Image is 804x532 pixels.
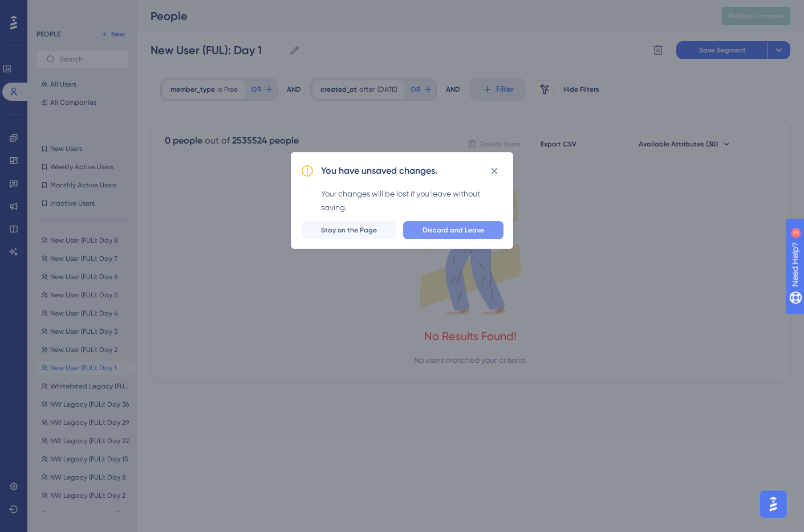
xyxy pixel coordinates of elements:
div: 3 [79,6,83,15]
div: Your changes will be lost if you leave without saving. [321,187,503,214]
span: Discard and Leave [423,226,484,235]
h2: You have unsaved changes. [321,164,437,178]
span: Stay on the Page [321,226,377,235]
iframe: UserGuiding AI Assistant Launcher [756,487,790,521]
span: Need Help? [27,3,71,17]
